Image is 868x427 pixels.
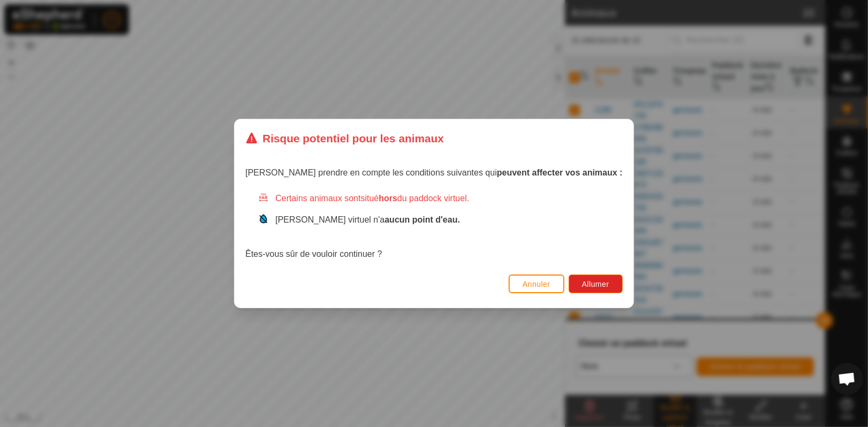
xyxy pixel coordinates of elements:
span: [PERSON_NAME] prendre en compte les conditions suivantes qui [245,168,622,177]
button: Allumer [569,274,623,293]
strong: peuvent affecter vos animaux : [497,168,623,177]
div: Risque potentiel pour les animaux [245,130,444,147]
strong: aucun point d'eau. [384,215,460,224]
span: situé du paddock virtuel. [361,194,470,203]
strong: hors [379,194,397,203]
span: Annuler [523,280,550,288]
div: Certains animaux sont [258,192,622,205]
div: Êtes-vous sûr de vouloir continuer ? [245,192,622,261]
span: Allumer [582,280,609,288]
span: [PERSON_NAME] virtuel n'a [275,215,460,224]
button: Annuler [509,274,564,293]
div: Ouvrir le chat [831,363,863,395]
